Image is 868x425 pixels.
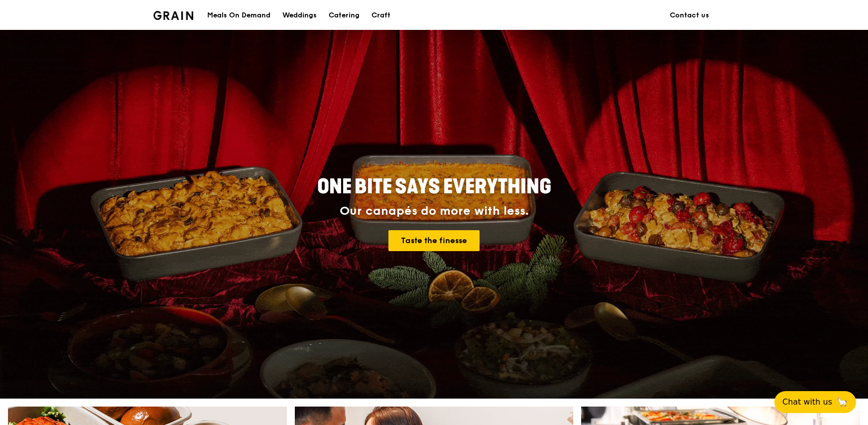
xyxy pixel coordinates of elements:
button: Chat with us🦙 [774,391,856,413]
div: Weddings [282,0,317,30]
span: ONE BITE SAYS EVERYTHING [317,175,551,199]
a: Catering [323,0,366,30]
div: Craft [372,0,390,30]
img: Grain [153,11,194,20]
div: Meals On Demand [207,0,270,30]
a: Weddings [276,0,323,30]
span: Chat with us [782,396,832,408]
div: Our canapés do more with less. [255,204,614,218]
span: 🦙 [836,396,848,408]
div: Catering [329,0,360,30]
a: Craft [366,0,396,30]
a: Taste the finesse [388,230,480,251]
a: Contact us [664,0,715,30]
